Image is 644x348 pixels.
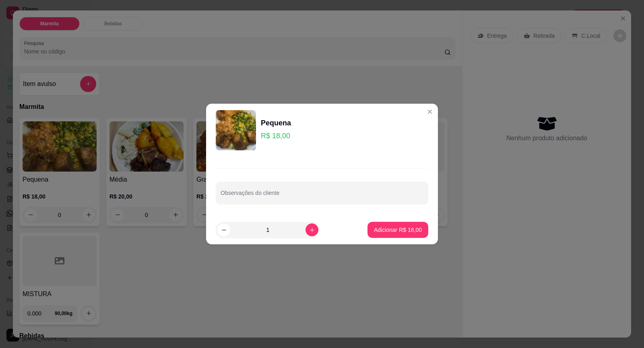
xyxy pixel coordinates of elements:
p: R$ 18,00 [261,130,291,141]
button: Adicionar R$ 18,00 [367,222,428,238]
button: decrease-product-quantity [217,223,230,236]
img: product-image [216,110,256,150]
p: Adicionar R$ 18,00 [374,226,422,234]
button: increase-product-quantity [305,223,318,236]
input: Observações do cliente [221,192,423,200]
button: Close [423,105,436,118]
div: Pequena [261,117,291,129]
